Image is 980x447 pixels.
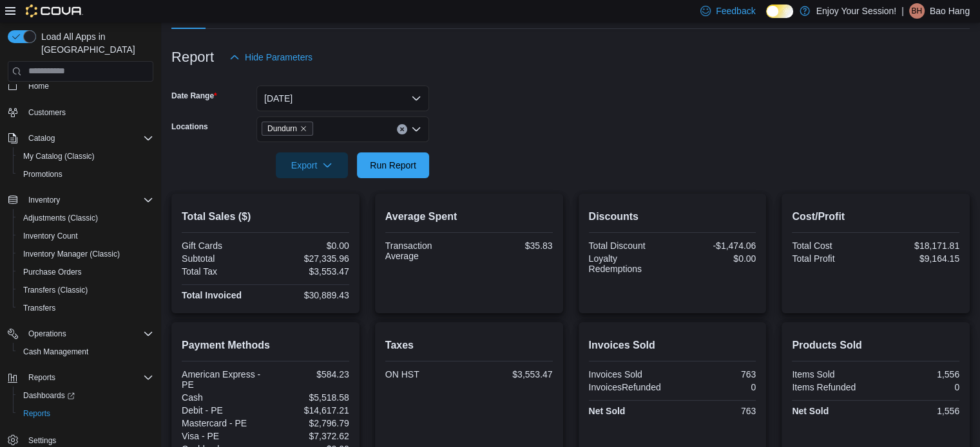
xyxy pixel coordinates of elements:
[878,382,959,392] div: 0
[28,195,60,205] span: Inventory
[792,241,873,251] div: Total Cost
[589,382,670,392] div: InvoicesRefunded
[171,91,217,101] label: Date Range
[182,369,263,390] div: American Express - PE
[13,245,159,263] button: Inventory Manager (Classic)
[182,338,349,353] h2: Payment Methods
[224,44,318,70] button: Hide Parameters
[18,167,153,182] span: Promotions
[18,300,61,316] a: Transfers
[13,165,159,183] button: Promotions
[182,431,263,441] div: Visa - PE
[18,282,93,298] a: Transfers (Classic)
[472,241,553,251] div: $35.83
[18,167,68,182] a: Promotions
[13,405,159,423] button: Reports
[245,51,312,64] span: Hide Parameters
[262,122,313,136] span: Dundurn
[23,370,153,385] span: Reports
[18,300,153,316] span: Transfers
[23,78,153,94] span: Home
[18,264,87,280] a: Purchase Orders
[267,122,297,135] span: Dundurn
[3,325,159,343] button: Operations
[13,343,159,361] button: Cash Management
[18,210,153,226] span: Adjustments (Classic)
[182,266,263,277] div: Total Tax
[716,5,755,17] span: Feedback
[182,241,263,251] div: Gift Cards
[18,388,80,403] a: Dashboards
[23,285,88,295] span: Transfers (Classic)
[23,105,71,120] a: Customers
[3,369,159,387] button: Reports
[792,209,959,224] h2: Cost/Profit
[589,369,670,379] div: Invoices Sold
[182,418,263,428] div: Mastercard - PE
[18,406,55,421] a: Reports
[675,382,756,392] div: 0
[300,125,307,132] button: Remove Dundurn from selection in this group
[909,3,925,19] div: Bao Hang
[3,129,159,147] button: Catalog
[182,290,242,300] strong: Total Invoiced
[256,86,429,111] button: [DATE]
[18,282,153,298] span: Transfers (Classic)
[23,151,95,161] span: My Catalog (Classic)
[23,326,72,342] button: Operations
[901,3,904,19] p: |
[28,107,66,118] span: Customers
[589,253,670,274] div: Loyalty Redemptions
[13,299,159,317] button: Transfers
[23,169,62,179] span: Promotions
[18,344,153,360] span: Cash Management
[385,369,466,379] div: ON HST
[675,241,756,251] div: -$1,474.06
[23,370,61,385] button: Reports
[268,418,349,428] div: $2,796.79
[18,406,153,421] span: Reports
[472,369,553,379] div: $3,553.47
[23,249,120,259] span: Inventory Manager (Classic)
[792,253,873,264] div: Total Profit
[171,50,214,65] h3: Report
[878,241,959,251] div: $18,171.81
[268,290,349,300] div: $30,889.43
[23,231,78,241] span: Inventory Count
[182,392,263,403] div: Cash
[18,149,100,164] a: My Catalog (Classic)
[13,263,159,281] button: Purchase Orders
[792,382,873,392] div: Items Refunded
[268,392,349,403] div: $5,518.58
[23,131,60,146] button: Catalog
[385,338,553,353] h2: Taxes
[18,344,93,360] a: Cash Management
[18,388,153,403] span: Dashboards
[23,104,153,120] span: Customers
[911,3,922,19] span: BH
[13,281,159,299] button: Transfers (Classic)
[23,213,98,223] span: Adjustments (Classic)
[36,30,153,56] span: Load All Apps in [GEOGRAPHIC_DATA]
[28,329,66,339] span: Operations
[589,406,626,416] strong: Net Sold
[268,369,349,379] div: $584.23
[18,264,153,280] span: Purchase Orders
[268,241,349,251] div: $0.00
[18,246,125,262] a: Inventory Manager (Classic)
[23,192,65,208] button: Inventory
[589,338,756,353] h2: Invoices Sold
[18,210,103,226] a: Adjustments (Classic)
[28,372,55,383] span: Reports
[268,253,349,264] div: $27,335.96
[23,131,153,146] span: Catalog
[182,209,349,224] h2: Total Sales ($)
[766,5,793,18] input: Dark Mode
[18,246,153,262] span: Inventory Manager (Classic)
[675,253,756,264] div: $0.00
[23,390,75,401] span: Dashboards
[26,5,83,17] img: Cova
[182,405,263,415] div: Debit - PE
[385,209,553,224] h2: Average Spent
[792,338,959,353] h2: Products Sold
